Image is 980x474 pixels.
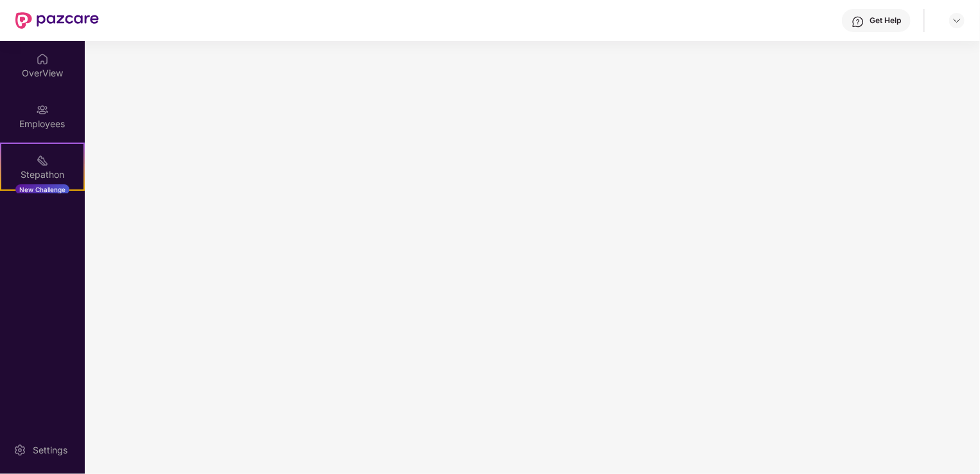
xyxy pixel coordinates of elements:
div: Get Help [870,15,901,26]
img: svg+xml;base64,PHN2ZyBpZD0iU2V0dGluZy0yMHgyMCIgeG1sbnM9Imh0dHA6Ly93d3cudzMub3JnLzIwMDAvc3ZnIiB3aW... [13,444,26,457]
div: Stepathon [1,168,83,181]
img: svg+xml;base64,PHN2ZyBpZD0iSGVscC0zMngzMiIgeG1sbnM9Imh0dHA6Ly93d3cudzMub3JnLzIwMDAvc3ZnIiB3aWR0aD... [852,15,864,28]
img: svg+xml;base64,PHN2ZyBpZD0iSG9tZSIgeG1sbnM9Imh0dHA6Ly93d3cudzMub3JnLzIwMDAvc3ZnIiB3aWR0aD0iMjAiIG... [36,53,49,66]
img: New Pazcare Logo [15,12,99,29]
img: svg+xml;base64,PHN2ZyBpZD0iRW1wbG95ZWVzIiB4bWxucz0iaHR0cDovL3d3dy53My5vcmcvMjAwMC9zdmciIHdpZHRoPS... [36,103,49,116]
div: New Challenge [15,184,69,195]
div: Settings [29,444,71,457]
img: svg+xml;base64,PHN2ZyBpZD0iRHJvcGRvd24tMzJ4MzIiIHhtbG5zPSJodHRwOi8vd3d3LnczLm9yZy8yMDAwL3N2ZyIgd2... [952,15,962,26]
img: svg+xml;base64,PHN2ZyB4bWxucz0iaHR0cDovL3d3dy53My5vcmcvMjAwMC9zdmciIHdpZHRoPSIyMSIgaGVpZ2h0PSIyMC... [36,154,49,167]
